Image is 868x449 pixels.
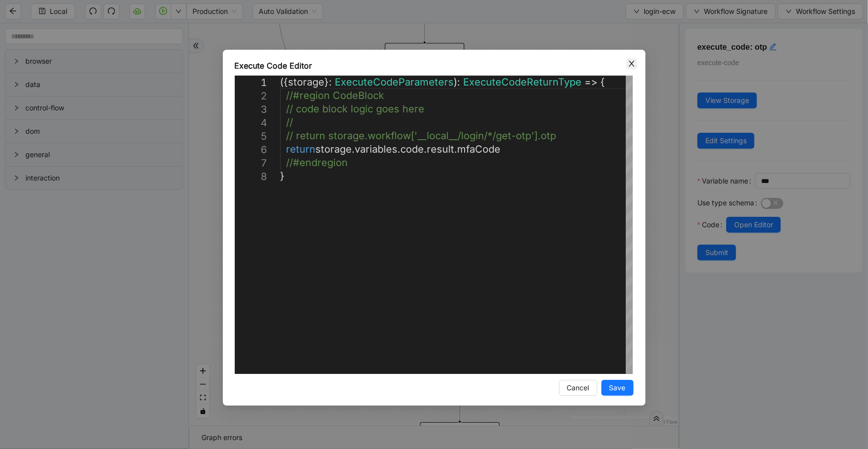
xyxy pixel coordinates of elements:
span: Save [609,382,626,393]
span: mfaCode [457,143,500,155]
span: code [400,143,424,155]
span: . [424,143,427,155]
div: 6 [235,143,267,157]
span: ExecuteCodeParameters [335,76,454,88]
span: // return storage.workflow['__local__/login/*/get- [286,130,516,142]
span: storage [315,143,352,155]
span: ): [454,76,460,88]
span: //#region CodeBlock [286,90,384,101]
div: Execute Code Editor [235,60,634,72]
div: 2 [235,90,267,103]
span: // code block logic goes here [286,103,424,115]
span: => [584,76,597,88]
span: // [286,116,293,128]
div: 5 [235,130,267,143]
div: 7 [235,157,267,170]
span: { [600,76,605,88]
span: close [628,60,636,68]
div: 3 [235,103,267,116]
div: 4 [235,116,267,130]
span: variables [355,143,397,155]
span: . [352,143,355,155]
span: result [427,143,454,155]
span: ({ [280,76,288,88]
div: 8 [235,170,267,183]
span: otp'].otp [516,130,556,142]
button: Save [601,380,634,396]
span: return [286,143,315,155]
span: //#endregion [286,157,348,169]
span: . [397,143,400,155]
span: storage [288,76,324,88]
span: } [280,170,285,182]
span: ExecuteCodeReturnType [463,76,581,88]
button: Close [626,58,637,69]
button: Cancel [559,380,597,396]
span: . [454,143,457,155]
span: Cancel [567,382,589,393]
div: 1 [235,76,267,90]
span: }: [324,76,332,88]
textarea: Editor content;Press Alt+F1 for Accessibility Options. [280,76,281,76]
